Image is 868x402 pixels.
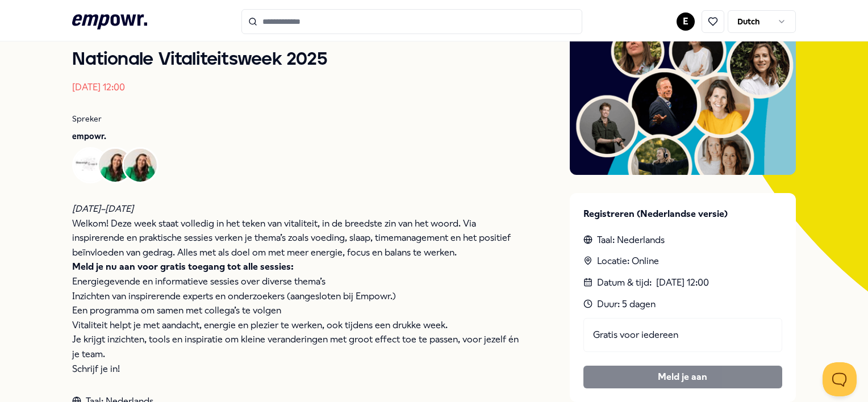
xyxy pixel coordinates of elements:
p: Vitaliteit helpt je met aandacht, energie en plezier te werken, ook tijdens een drukke week. [72,318,524,333]
time: [DATE] 12:00 [656,275,709,290]
strong: Meld je nu aan voor gratis toegang tot alle sessies: [72,261,294,272]
p: empowr. [72,130,524,143]
input: Search for products, categories or subcategories [241,9,582,34]
p: Inzichten van inspirerende experts en onderzoekers (aangesloten bij Empowr.) [72,289,524,304]
p: Spreker [72,112,524,125]
div: Duur: 5 dagen [583,297,782,312]
img: Avatar [74,149,107,182]
img: Avatar [124,149,157,182]
h1: Nationale Vitaliteitsweek 2025 [72,48,524,71]
iframe: Help Scout Beacon - Open [823,362,857,396]
img: Presenter image [570,16,796,175]
p: Welkom! Deze week staat volledig in het teken van vitaliteit, in de breedste zin van het woord. V... [72,216,524,260]
div: Gratis voor iedereen [583,318,782,352]
p: Registreren (Nederlandse versie) [583,207,782,221]
p: Energiegevende en informatieve sessies over diverse thema’s [72,274,524,289]
button: E [677,12,695,31]
div: Datum & tijd : [583,275,782,290]
p: Een programma om samen met collega’s te volgen [72,303,524,318]
p: Je krijgt inzichten, tools en inspiratie om kleine veranderingen met groot effect toe te passen, ... [72,332,524,361]
div: Taal: Nederlands [583,233,782,248]
time: [DATE] 12:00 [72,82,125,93]
em: [DATE]–[DATE] [72,203,133,214]
img: Avatar [99,149,132,182]
div: Locatie: Online [583,254,782,269]
p: Schrijf je in! [72,362,524,376]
